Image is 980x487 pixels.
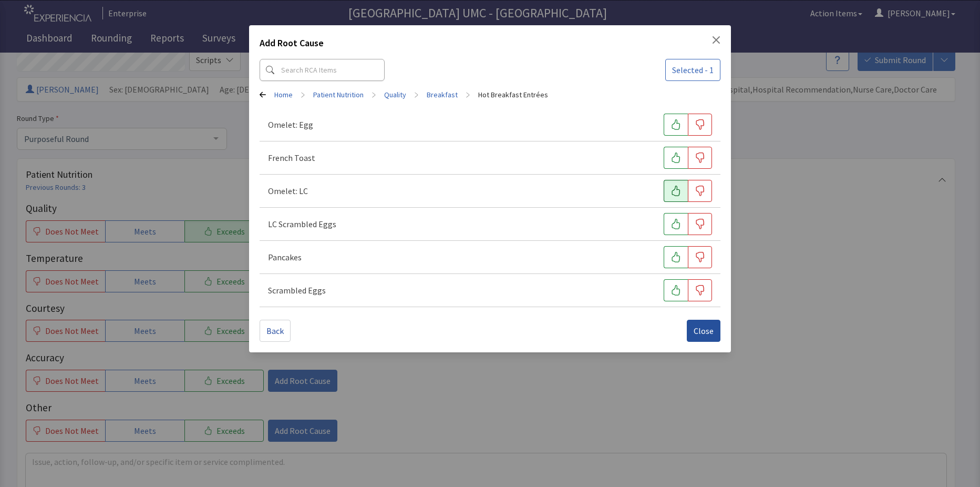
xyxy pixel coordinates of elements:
[268,218,336,230] p: LC Scrambled Eggs
[260,59,385,81] input: Search RCA Items
[313,89,364,100] a: Patient Nutrition
[268,185,308,197] p: Omelet: LC
[427,89,458,100] a: Breakfast
[372,84,376,105] span: >
[301,84,305,105] span: >
[266,324,284,337] span: Back
[268,118,313,131] p: Omelet: Egg
[694,324,714,337] span: Close
[268,151,315,164] p: French Toast
[687,320,720,342] button: Close
[260,320,291,342] button: Back
[260,36,324,55] h2: Add Root Cause
[268,284,326,297] p: Scrambled Eggs
[384,89,406,100] a: Quality
[415,84,418,105] span: >
[466,84,470,105] span: >
[478,89,548,100] a: Hot Breakfast Entrées
[712,36,720,44] button: Close
[672,64,714,76] span: Selected - 1
[274,89,293,100] a: Home
[268,251,302,263] p: Pancakes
